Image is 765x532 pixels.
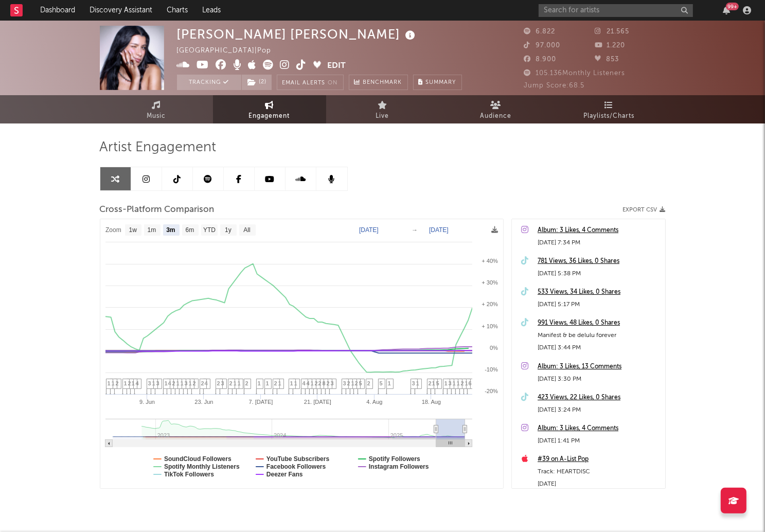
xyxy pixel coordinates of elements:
[331,380,334,386] span: 3
[318,380,322,386] span: 2
[482,301,498,307] text: + 20%
[359,226,379,234] text: [DATE]
[485,388,498,394] text: -20%
[465,380,468,386] span: 1
[147,110,166,122] span: Music
[176,380,180,386] span: 1
[413,75,462,90] button: Summary
[278,380,281,386] span: 1
[553,95,666,123] a: Playlists/Charts
[538,342,660,354] div: [DATE] 3:44 PM
[355,380,358,386] span: 2
[538,435,660,447] div: [DATE] 1:41 PM
[439,95,553,123] a: Audience
[421,399,440,405] text: 18. Aug
[147,227,156,234] text: 1m
[538,317,660,329] a: 991 Views, 48 Likes, 0 Shares
[726,3,739,10] div: 99 +
[100,141,217,154] span: Artist Engagement
[723,6,730,14] button: 99+
[453,380,456,386] span: 1
[482,279,498,286] text: + 30%
[480,110,511,122] span: Audience
[248,399,273,405] text: 7. [DATE]
[368,463,429,470] text: Instagram Followers
[583,110,634,122] span: Playlists/Charts
[595,28,629,35] span: 21.565
[426,80,456,85] span: Summary
[524,56,557,63] span: 8.900
[165,380,168,386] span: 1
[181,380,184,386] span: 1
[177,26,418,43] div: [PERSON_NAME] [PERSON_NAME]
[432,380,435,386] span: 1
[326,95,439,123] a: Live
[136,380,139,386] span: 4
[294,380,297,386] span: 1
[194,399,213,405] text: 23. Jun
[388,380,391,386] span: 1
[108,380,111,386] span: 1
[538,255,660,268] a: 781 Views, 36 Likes, 0 Shares
[124,380,127,386] span: 1
[538,453,660,466] div: #39 on A-List Pop
[538,298,660,311] div: [DATE] 5:17 PM
[490,345,498,351] text: 0%
[429,226,449,234] text: [DATE]
[327,380,330,386] span: 2
[177,45,283,57] div: [GEOGRAPHIC_DATA] | Pop
[380,380,383,386] span: 5
[623,207,666,213] button: Export CSV
[444,380,448,386] span: 1
[328,80,338,86] em: On
[412,226,418,234] text: →
[538,361,660,373] a: Album: 3 Likes, 13 Comments
[166,227,175,234] text: 3m
[193,380,196,386] span: 2
[156,380,159,386] span: 3
[132,380,135,386] span: 1
[359,380,362,386] span: 5
[225,227,232,234] text: 1y
[595,42,625,49] span: 1.220
[538,329,660,342] div: Manifest & be delulu forever
[129,227,137,234] text: 1w
[349,75,408,90] a: Benchmark
[351,380,354,386] span: 1
[266,455,329,463] text: YouTube Subscribers
[266,380,269,386] span: 1
[105,227,121,234] text: Zoom
[539,4,693,17] input: Search for artists
[538,466,660,478] div: Track: HEARTDISC
[128,380,131,386] span: 2
[100,204,215,216] span: Cross-Platform Comparison
[213,95,326,123] a: Engagement
[164,463,240,470] text: Spotify Monthly Listeners
[347,380,350,386] span: 2
[100,95,213,123] a: Music
[323,380,326,386] span: 8
[524,42,561,49] span: 97.000
[449,380,452,386] span: 3
[538,392,660,404] a: 423 Views, 22 Likes, 0 Shares
[201,380,204,386] span: 2
[368,455,420,463] text: Spotify Followers
[189,380,192,386] span: 1
[304,399,331,405] text: 21. [DATE]
[266,471,303,478] text: Deezer Fans
[538,286,660,298] a: 533 Views, 34 Likes, 0 Shares
[258,380,261,386] span: 1
[217,380,220,386] span: 2
[164,471,214,478] text: TikTok Followers
[363,77,402,89] span: Benchmark
[376,110,389,122] span: Live
[221,380,224,386] span: 3
[524,82,585,89] span: Jump Score: 68.5
[538,478,660,490] div: [DATE]
[538,224,660,237] a: Album: 3 Likes, 4 Comments
[412,380,415,386] span: 3
[538,422,660,435] div: Album: 3 Likes, 4 Comments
